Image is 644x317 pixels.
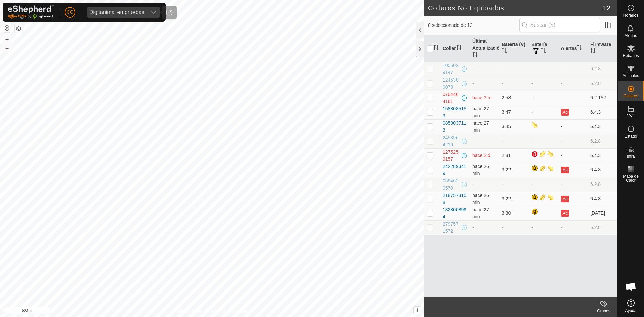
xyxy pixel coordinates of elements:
td: - [499,177,529,192]
p-sorticon: Activar para ordenar [502,49,507,54]
div: 0704464161 [443,91,460,105]
span: - [472,81,474,86]
span: 29 sept 2025, 17:35 [472,207,489,219]
button: Ad [561,109,569,116]
td: - [529,134,558,148]
td: 3.45 [499,119,529,134]
th: Firmware [588,35,617,62]
td: - [529,91,558,105]
div: 1245309078 [443,76,460,91]
div: 0594620570 [443,177,460,192]
span: Alertas [625,34,637,38]
td: - [558,134,588,148]
span: i [417,307,418,313]
td: 6.2.8 [588,62,617,76]
button: – [3,44,11,52]
a: Contáctenos [224,308,247,314]
p-sorticon: Activar para ordenar [456,46,462,51]
button: + [3,35,11,43]
td: 2.81 [499,148,529,163]
p-sorticon: Activar para ordenar [590,49,596,54]
div: 1588085153 [443,105,467,119]
th: Batería (V) [499,35,529,62]
th: Alertas [558,35,588,62]
span: Collares [623,94,638,98]
input: Buscar (S) [519,18,600,32]
span: 29 sept 2025, 17:35 [472,106,489,118]
button: Ad [561,196,569,202]
td: [DATE] [588,206,617,220]
span: Ayuda [625,309,637,313]
span: Animales [623,74,639,78]
td: 6.4.3 [588,119,617,134]
button: i [414,307,421,314]
td: - [558,119,588,134]
span: - [472,138,474,144]
a: Ayuda [618,297,644,315]
div: 1055029147 [443,62,460,76]
span: - [472,181,474,187]
span: Horarios [623,13,638,17]
td: 6.2.8 [588,220,617,235]
img: Logo Gallagher [8,5,54,19]
p-sorticon: Activar para ordenar [472,53,478,58]
td: 6.4.3 [588,192,617,206]
div: 2453964216 [443,134,460,148]
span: 24 jun 2025, 18:45 [472,95,492,100]
td: - [558,62,588,76]
td: 6.4.3 [588,163,617,177]
td: - [529,62,558,76]
td: - [558,220,588,235]
button: Restablecer Mapa [3,24,11,32]
td: - [529,76,558,91]
td: 3.30 [499,206,529,220]
span: Mapa de Calor [619,174,642,182]
div: dropdown trigger [147,7,160,18]
div: 1275259157 [443,149,460,163]
td: 6.2.8 [588,177,617,192]
td: - [499,220,529,235]
button: Capas del Mapa [15,24,23,33]
button: Ad [561,210,569,217]
span: 27 sept 2025, 15:05 [472,153,490,158]
button: Ad [561,167,569,173]
td: - [529,105,558,119]
th: Collar [440,35,470,62]
div: 2422893419 [443,163,467,177]
td: - [558,177,588,192]
span: 29 sept 2025, 17:35 [472,164,489,176]
span: 29 sept 2025, 17:35 [472,193,489,205]
span: 29 sept 2025, 17:35 [472,120,489,133]
p-sorticon: Activar para ordenar [433,46,439,51]
td: - [499,76,529,91]
td: - [499,62,529,76]
td: 2.58 [499,91,529,105]
th: Batería [529,35,558,62]
td: 6.4.3 [588,105,617,119]
div: Grupos [590,308,617,314]
span: - [472,66,474,71]
td: - [529,220,558,235]
td: - [558,91,588,105]
div: Chat abierto [621,277,641,297]
span: Rebaños [623,54,639,58]
span: VVs [627,114,634,118]
span: Estado [625,134,637,138]
p-sorticon: Activar para ordenar [577,46,582,51]
a: Política de Privacidad [177,308,216,314]
span: - [472,225,474,230]
td: 6.2.8 [588,76,617,91]
td: - [558,148,588,163]
span: 0 seleccionado de 12 [428,22,519,29]
td: - [529,177,558,192]
td: 6.2.8 [588,134,617,148]
td: - [558,76,588,91]
span: CC [67,9,73,16]
div: 0858037113 [443,120,467,134]
td: 3.22 [499,163,529,177]
span: Digitanimal en pruebas [87,7,147,18]
span: 12 [603,3,610,13]
span: Infra [627,154,635,158]
h2: Collares No Equipados [428,4,603,12]
th: Última Actualización [470,35,499,62]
